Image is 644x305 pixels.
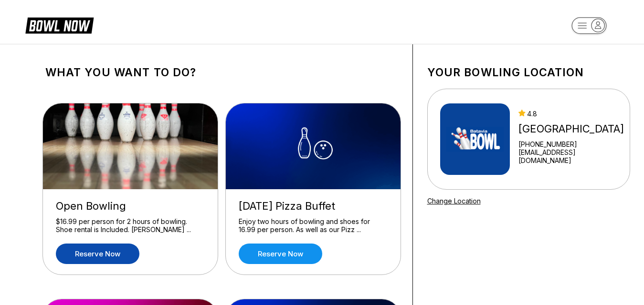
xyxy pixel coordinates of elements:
a: [EMAIL_ADDRESS][DOMAIN_NAME] [518,148,626,164]
div: [PHONE_NUMBER] [518,140,626,148]
img: Wednesday Pizza Buffet [226,103,401,189]
div: $16.99 per person for 2 hours of bowling. Shoe rental is Included. [PERSON_NAME] ... [56,217,205,234]
a: Reserve now [239,244,322,264]
div: 4.8 [518,110,626,118]
a: Change Location [427,197,481,205]
h1: Your bowling location [427,66,630,79]
img: Batavia Bowl [440,103,510,175]
div: Open Bowling [56,200,205,213]
h1: What you want to do? [45,66,398,79]
div: Enjoy two hours of bowling and shoes for 16.99 per person. As well as our Pizz ... [239,217,388,234]
div: [GEOGRAPHIC_DATA] [518,122,626,135]
div: [DATE] Pizza Buffet [239,200,388,213]
img: Open Bowling [43,103,219,189]
a: Reserve now [56,244,139,264]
